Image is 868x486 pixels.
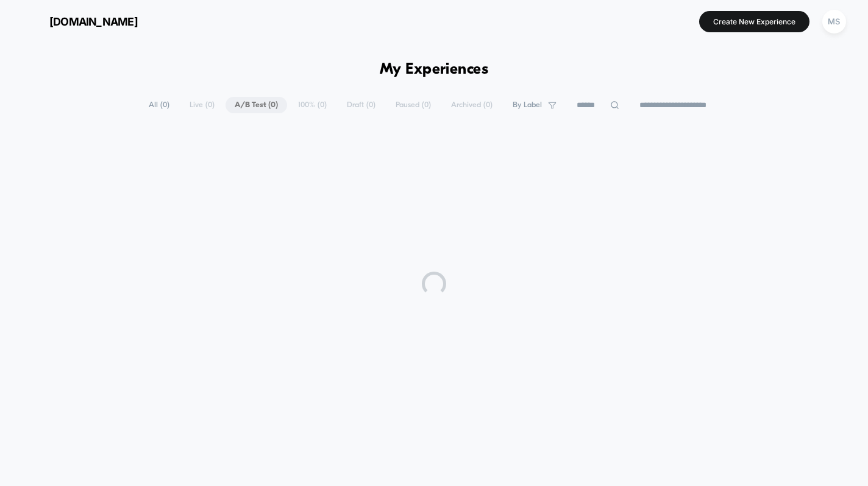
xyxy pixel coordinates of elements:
[18,12,141,31] button: [DOMAIN_NAME]
[513,100,542,110] span: By Label
[819,9,850,34] button: MS
[822,10,846,33] div: MS
[140,97,179,113] span: All ( 0 )
[380,61,489,79] h1: My Experiences
[49,15,138,28] span: [DOMAIN_NAME]
[699,11,809,32] button: Create New Experience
